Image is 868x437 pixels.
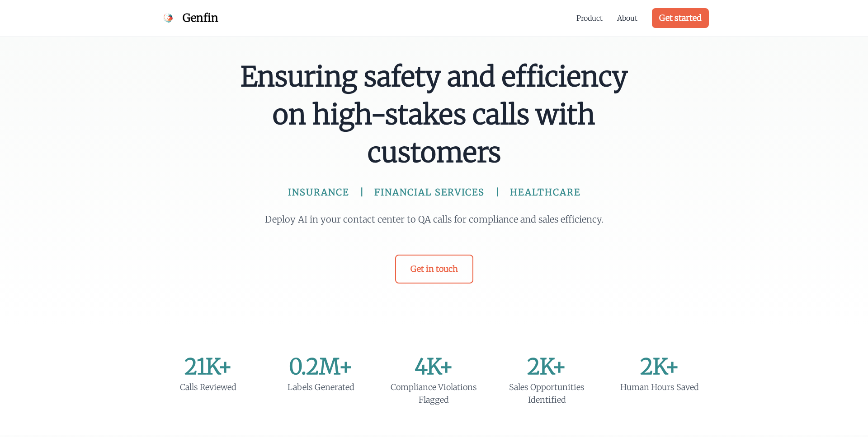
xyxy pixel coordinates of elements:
[395,255,473,284] a: Get in touch
[385,356,483,377] div: 4K+
[498,381,596,406] div: Sales Opportunities Identified
[510,186,580,199] span: HEALTHCARE
[652,8,709,28] a: Get started
[288,186,349,199] span: INSURANCE
[272,356,371,377] div: 0.2M+
[260,213,608,226] p: Deploy AI in your contact center to QA calls for compliance and sales efficiency.
[183,11,218,25] span: Genfin
[610,356,709,377] div: 2K+
[617,13,637,23] a: About
[360,186,363,199] span: |
[272,381,371,394] div: Labels Generated
[495,186,499,199] span: |
[576,13,603,23] a: Product
[159,381,258,394] div: Calls Reviewed
[159,9,177,27] img: Genfin Logo
[239,58,629,172] span: Ensuring safety and efficiency on high-stakes calls with customers
[385,381,483,406] div: Compliance Violations Flagged
[159,356,258,377] div: 21K+
[498,356,596,377] div: 2K+
[374,186,485,199] span: FINANCIAL SERVICES
[610,381,709,394] div: Human Hours Saved
[159,9,218,27] a: Genfin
